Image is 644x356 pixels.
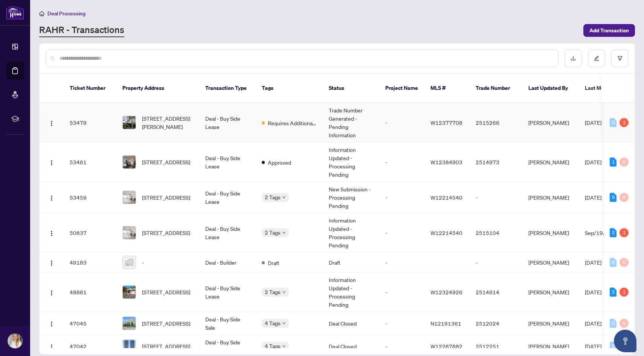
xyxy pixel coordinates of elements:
[64,213,116,253] td: 50837
[49,195,55,201] img: Logo
[323,74,379,103] th: Status
[49,160,55,166] img: Logo
[610,118,617,127] div: 0
[46,156,58,168] button: Logo
[610,319,617,328] div: 0
[123,226,136,239] img: thumbnail-img
[46,117,58,129] button: Logo
[142,193,190,201] span: [STREET_ADDRESS]
[522,273,579,312] td: [PERSON_NAME]
[379,182,424,213] td: -
[142,158,190,166] span: [STREET_ADDRESS]
[64,74,116,103] th: Ticket Number
[522,142,579,182] td: [PERSON_NAME]
[620,193,629,202] div: 0
[323,182,379,213] td: New Submission - Processing Pending
[142,114,193,131] span: [STREET_ADDRESS][PERSON_NAME]
[64,182,116,213] td: 53459
[199,103,256,142] td: Deal - Buy Side Lease
[323,142,379,182] td: Information Updated - Processing Pending
[522,213,579,253] td: [PERSON_NAME]
[430,343,462,350] span: W12287882
[379,253,424,273] td: -
[282,290,286,294] span: down
[379,273,424,312] td: -
[39,11,44,16] span: home
[379,213,424,253] td: -
[46,340,58,352] button: Logo
[123,317,136,330] img: thumbnail-img
[430,194,462,201] span: W12214540
[430,320,461,327] span: N12191361
[123,340,136,353] img: thumbnail-img
[588,50,605,67] button: edit
[268,259,279,267] span: Draft
[6,6,24,20] img: logo
[470,253,522,273] td: -
[470,213,522,253] td: 2515104
[49,230,55,236] img: Logo
[142,342,190,350] span: [STREET_ADDRESS]
[610,288,617,297] div: 2
[123,286,136,298] img: thumbnail-img
[424,74,470,103] th: MLS #
[470,312,522,335] td: 2512024
[39,24,124,37] a: RAHR - Transactions
[142,319,190,327] span: [STREET_ADDRESS]
[323,103,379,142] td: Trade Number Generated - Pending Information
[379,74,424,103] th: Project Name
[123,191,136,204] img: thumbnail-img
[282,231,286,235] span: down
[470,142,522,182] td: 2514973
[620,258,629,267] div: 0
[594,56,599,61] span: edit
[379,103,424,142] td: -
[379,142,424,182] td: -
[268,119,317,127] span: Requires Additional Docs
[199,182,256,213] td: Deal - Buy Side Lease
[199,273,256,312] td: Deal - Buy Side Lease
[265,288,281,296] span: 2 Tags
[49,120,55,126] img: Logo
[430,159,462,165] span: W12384903
[282,195,286,199] span: down
[116,74,199,103] th: Property Address
[585,119,601,126] span: [DATE]
[610,342,617,351] div: 0
[265,319,281,327] span: 4 Tags
[46,317,58,329] button: Logo
[323,273,379,312] td: Information Updated - Processing Pending
[142,229,190,237] span: [STREET_ADDRESS]
[470,74,522,103] th: Trade Number
[323,213,379,253] td: Information Updated - Processing Pending
[430,289,462,295] span: W12324926
[123,156,136,168] img: thumbnail-img
[430,119,462,126] span: W12377708
[142,258,144,267] span: -
[617,56,623,61] span: filter
[585,320,601,327] span: [DATE]
[611,50,629,67] button: filter
[470,273,522,312] td: 2514614
[49,321,55,327] img: Logo
[585,159,601,165] span: [DATE]
[585,289,601,295] span: [DATE]
[265,342,281,350] span: 4 Tags
[610,158,617,167] div: 1
[614,330,636,352] button: Open asap
[268,158,291,167] span: Approved
[522,103,579,142] td: [PERSON_NAME]
[199,142,256,182] td: Deal - Buy Side Lease
[64,253,116,273] td: 49183
[610,228,617,237] div: 2
[142,288,190,296] span: [STREET_ADDRESS]
[522,253,579,273] td: [PERSON_NAME]
[620,158,629,167] div: 0
[123,256,136,269] img: thumbnail-img
[565,50,582,67] button: download
[571,56,576,61] span: download
[64,312,116,335] td: 47045
[265,193,281,201] span: 2 Tags
[323,312,379,335] td: Deal Closed
[46,286,58,298] button: Logo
